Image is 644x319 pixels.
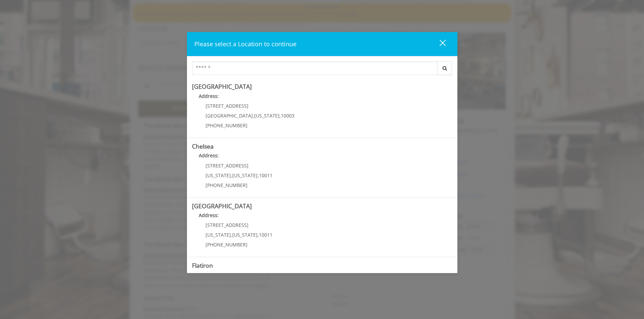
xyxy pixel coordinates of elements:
div: Center Select [192,61,452,78]
span: [PHONE_NUMBER] [206,182,247,188]
b: Address: [199,152,219,159]
button: close dialog [427,37,450,51]
span: , [231,172,232,179]
span: [STREET_ADDRESS] [206,162,248,169]
span: 10011 [259,172,272,179]
span: 10003 [281,112,294,119]
b: Address: [199,212,219,218]
span: [PHONE_NUMBER] [206,122,247,129]
span: [GEOGRAPHIC_DATA] [206,112,253,119]
span: 10011 [259,232,272,238]
div: close dialog [432,39,445,49]
b: Address: [199,93,219,99]
span: [STREET_ADDRESS] [206,103,248,109]
b: [GEOGRAPHIC_DATA] [192,82,252,90]
span: , [258,232,259,238]
span: , [280,112,281,119]
input: Search Center [192,61,437,75]
span: Please select a Location to continue [194,40,296,48]
span: , [253,112,254,119]
span: [US_STATE] [206,232,231,238]
span: , [231,232,232,238]
span: [US_STATE] [206,172,231,179]
b: Chelsea [192,142,214,150]
span: [US_STATE] [232,172,258,179]
span: , [258,172,259,179]
span: [STREET_ADDRESS] [206,222,248,228]
span: [US_STATE] [254,112,280,119]
b: [GEOGRAPHIC_DATA] [192,202,252,210]
span: [PHONE_NUMBER] [206,241,247,248]
span: [US_STATE] [232,232,258,238]
i: Search button [441,66,449,71]
b: Flatiron [192,261,213,269]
